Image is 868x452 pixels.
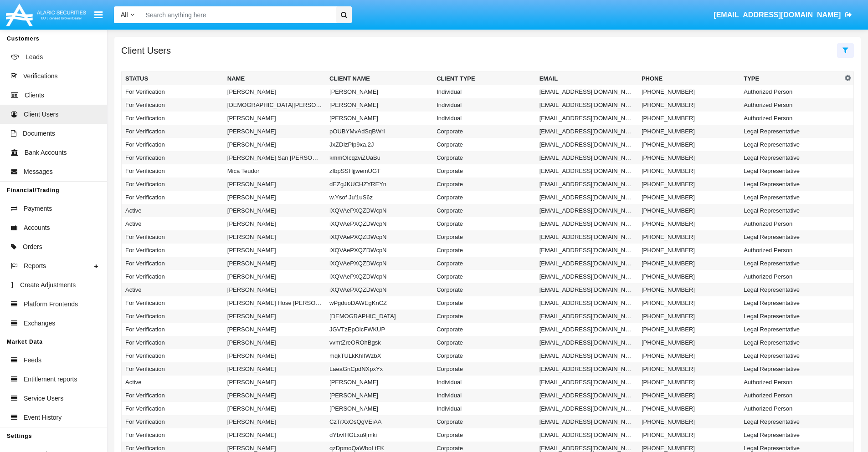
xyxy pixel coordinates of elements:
td: For Verification [122,270,224,283]
td: [PERSON_NAME] [224,85,326,98]
td: [PERSON_NAME] [224,230,326,244]
td: [EMAIL_ADDRESS][DOMAIN_NAME] [536,178,638,191]
td: [EMAIL_ADDRESS][DOMAIN_NAME] [536,191,638,204]
td: mqkTULkKhIIWzbX [326,349,433,362]
td: [PHONE_NUMBER] [638,164,740,178]
td: Authorized Person [740,217,842,230]
td: Legal Representative [740,138,842,151]
td: vvmtZreOROhBgsk [326,336,433,349]
td: [PHONE_NUMBER] [638,257,740,270]
td: Legal Representative [740,283,842,296]
td: For Verification [122,191,224,204]
td: For Verification [122,125,224,138]
td: Individual [433,112,535,125]
td: [PERSON_NAME] [224,178,326,191]
th: Status [122,72,224,86]
span: Accounts [24,223,50,233]
span: Feeds [24,356,41,365]
td: [PHONE_NUMBER] [638,310,740,323]
th: Email [536,72,638,86]
td: For Verification [122,362,224,376]
td: Legal Representative [740,336,842,349]
td: For Verification [122,151,224,164]
td: Legal Representative [740,151,842,164]
td: [PHONE_NUMBER] [638,138,740,151]
td: [EMAIL_ADDRESS][DOMAIN_NAME] [536,85,638,98]
td: [PHONE_NUMBER] [638,283,740,296]
td: Legal Representative [740,323,842,336]
td: [PERSON_NAME] [224,336,326,349]
td: [EMAIL_ADDRESS][DOMAIN_NAME] [536,244,638,257]
td: [EMAIL_ADDRESS][DOMAIN_NAME] [536,336,638,349]
td: [PERSON_NAME] [224,112,326,125]
td: iXQVAePXQZDWcpN [326,204,433,217]
td: [PERSON_NAME] San [PERSON_NAME] [224,151,326,164]
td: Corporate [433,244,535,257]
td: [PHONE_NUMBER] [638,85,740,98]
td: Individual [433,402,535,415]
td: [DEMOGRAPHIC_DATA] [326,310,433,323]
td: [EMAIL_ADDRESS][DOMAIN_NAME] [536,230,638,244]
th: Name [224,72,326,86]
td: [PERSON_NAME] [326,376,433,389]
td: iXQVAePXQZDWcpN [326,283,433,296]
td: [PHONE_NUMBER] [638,217,740,230]
td: iXQVAePXQZDWcpN [326,244,433,257]
td: [PERSON_NAME] [224,349,326,362]
td: [PHONE_NUMBER] [638,402,740,415]
td: Authorized Person [740,112,842,125]
td: Corporate [433,204,535,217]
td: [PERSON_NAME] [326,85,433,98]
h5: Client Users [121,47,171,54]
td: Authorized Person [740,270,842,283]
td: [EMAIL_ADDRESS][DOMAIN_NAME] [536,151,638,164]
td: [PHONE_NUMBER] [638,244,740,257]
td: [EMAIL_ADDRESS][DOMAIN_NAME] [536,310,638,323]
td: [PHONE_NUMBER] [638,323,740,336]
td: [EMAIL_ADDRESS][DOMAIN_NAME] [536,138,638,151]
span: Payments [24,204,52,213]
td: Active [122,204,224,217]
td: [PHONE_NUMBER] [638,151,740,164]
td: [PERSON_NAME] [224,362,326,376]
span: Bank Accounts [25,148,67,157]
td: [EMAIL_ADDRESS][DOMAIN_NAME] [536,270,638,283]
td: Legal Representative [740,191,842,204]
td: [EMAIL_ADDRESS][DOMAIN_NAME] [536,428,638,442]
td: [EMAIL_ADDRESS][DOMAIN_NAME] [536,164,638,178]
td: [PERSON_NAME] [224,138,326,151]
a: All [114,10,141,20]
th: Type [740,72,842,86]
td: For Verification [122,164,224,178]
span: Leads [26,52,43,62]
td: For Verification [122,402,224,415]
span: Create Adjustments [20,280,76,290]
td: [EMAIL_ADDRESS][DOMAIN_NAME] [536,217,638,230]
input: Search [141,6,333,23]
td: [PHONE_NUMBER] [638,204,740,217]
td: [EMAIL_ADDRESS][DOMAIN_NAME] [536,125,638,138]
td: Authorized Person [740,85,842,98]
span: Documents [23,129,55,138]
td: [PHONE_NUMBER] [638,270,740,283]
td: [PERSON_NAME] [224,389,326,402]
td: Corporate [433,178,535,191]
td: [PERSON_NAME] [224,191,326,204]
td: Legal Representative [740,230,842,244]
td: Corporate [433,191,535,204]
td: [EMAIL_ADDRESS][DOMAIN_NAME] [536,415,638,428]
td: Mica Teudor [224,164,326,178]
span: Verifications [23,71,57,81]
td: For Verification [122,336,224,349]
td: Legal Representative [740,310,842,323]
td: wPgduoDAWEgKnCZ [326,296,433,310]
td: [EMAIL_ADDRESS][DOMAIN_NAME] [536,296,638,310]
td: Corporate [433,428,535,442]
td: For Verification [122,323,224,336]
td: [EMAIL_ADDRESS][DOMAIN_NAME] [536,349,638,362]
td: CzTrXxOsQgVEiAA [326,415,433,428]
td: [PERSON_NAME] [224,415,326,428]
td: [PERSON_NAME] [224,270,326,283]
td: dYbvfHGLxu9jmki [326,428,433,442]
span: [EMAIL_ADDRESS][DOMAIN_NAME] [714,11,841,19]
